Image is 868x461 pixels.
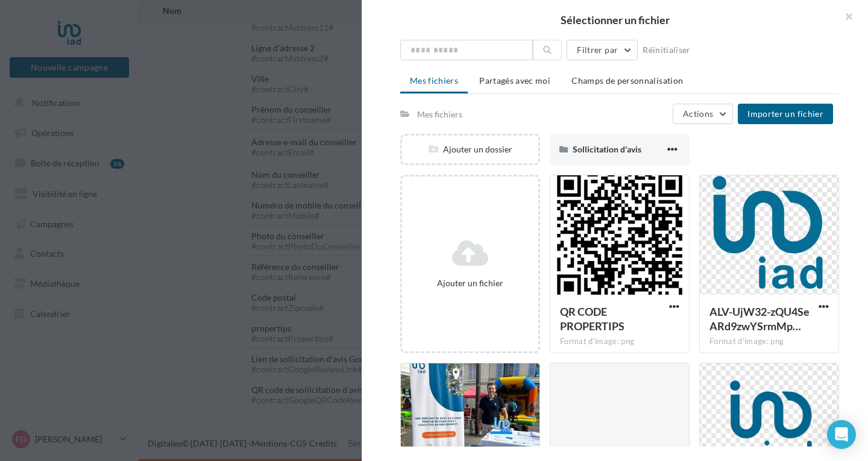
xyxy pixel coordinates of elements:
[827,420,856,449] div: Open Intercom Messenger
[479,75,550,86] span: Partagés avec moi
[560,336,679,347] div: Format d'image: png
[683,108,713,119] span: Actions
[747,108,823,119] span: Importer un fichier
[709,336,829,347] div: Format d'image: png
[673,104,733,124] button: Actions
[638,43,696,57] button: Réinitialiser
[573,144,641,154] span: Sollicitation d'avis
[402,143,538,155] div: Ajouter un dossier
[567,40,638,60] button: Filtrer par
[560,305,624,333] span: QR CODE PROPERTIPS
[407,277,533,289] div: Ajouter un fichier
[381,14,849,25] h2: Sélectionner un fichier
[709,305,810,333] span: ALV-UjW32-zQU4SeARd9zwYSrmMpWmUmbfcw9xGBY8ZAYJyXFKvBpaOq
[738,104,833,124] button: Importer un fichier
[571,75,683,86] span: Champs de personnalisation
